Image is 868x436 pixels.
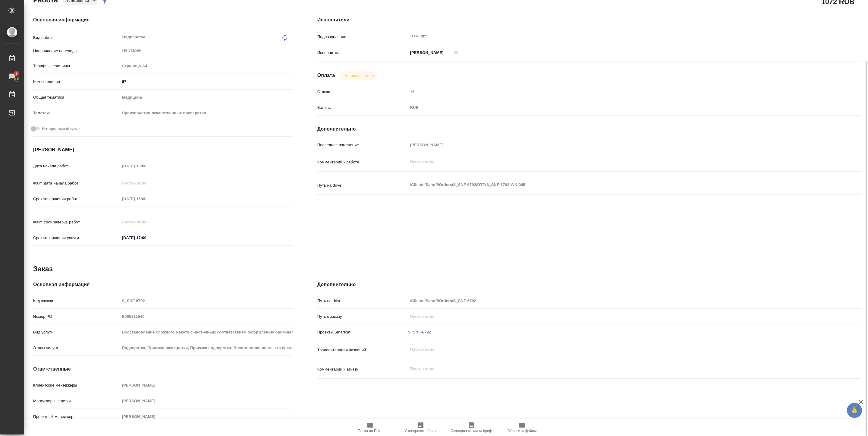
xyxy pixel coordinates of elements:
[408,87,816,96] input: Пустое поле
[33,63,120,69] p: Тарифные единицы
[33,365,293,373] h4: Ответственные
[42,126,80,132] span: Нотариальный заказ
[33,146,293,153] h4: [PERSON_NAME]
[120,108,293,118] div: Производство лекарственных препаратов
[120,162,173,170] input: Пустое поле
[33,414,120,420] p: Проектный менеджер
[120,328,293,336] input: Пустое поле
[343,73,370,78] button: Не оплачена
[33,219,120,225] p: Факт. срок заверш. работ
[33,48,120,54] p: Направление перевода
[317,159,408,165] p: Комментарий к работе
[451,429,492,433] span: Скопировать мини-бриф
[345,419,395,436] button: Папка на Drive
[408,180,816,190] textarea: /Clients/Sanofi/Orders/S_SNF-6792/DTP/S_SNF-6792-WK-005
[120,412,293,421] input: Пустое поле
[120,92,293,103] div: Медицина
[446,419,497,436] button: Скопировать мини-бриф
[33,281,293,288] h4: Основная информация
[33,180,120,186] p: Факт. дата начала работ
[33,314,120,320] p: Номер РО
[449,46,463,59] button: Удалить исполнителя
[33,196,120,202] p: Срок завершения работ
[33,16,293,24] h4: Основная информация
[317,50,408,56] p: Исполнитель
[317,142,408,148] p: Последнее изменение
[120,77,293,86] input: ✎ Введи что-нибудь
[317,125,861,133] h4: Дополнительно
[317,72,335,79] h4: Оплата
[317,298,408,304] p: Путь на drive
[33,298,120,304] p: Код заказа
[33,382,120,388] p: Клиентские менеджеры
[317,34,408,40] p: Подразделение
[405,429,436,433] span: Скопировать бриф
[33,110,120,116] p: Тематика
[847,403,862,418] button: 🙏
[408,312,816,321] input: Пустое поле
[120,194,173,203] input: Пустое поле
[120,397,293,405] input: Пустое поле
[120,312,293,321] input: Пустое поле
[317,89,408,95] p: Ставка
[2,69,23,84] a: 3
[317,182,408,188] p: Путь на drive
[317,16,861,24] h4: Исполнители
[849,404,860,417] span: 🙏
[120,343,293,352] input: Пустое поле
[317,329,408,335] p: Проекты Smartcat
[33,35,120,41] p: Вид работ
[120,296,293,305] input: Пустое поле
[497,419,547,436] button: Обновить файлы
[408,141,816,149] input: Пустое поле
[508,429,537,433] span: Обновить файлы
[33,264,53,274] h2: Заказ
[317,366,408,372] p: Комментарий к заказу
[12,71,21,77] span: 3
[340,71,377,80] div: В ожидании
[120,381,293,390] input: Пустое поле
[120,179,173,188] input: Пустое поле
[317,281,861,288] h4: Дополнительно
[33,163,120,169] p: Дата начала работ
[33,345,120,351] p: Этапы услуги
[358,429,382,433] span: Папка на Drive
[408,330,431,334] a: S_SNF-6792
[120,233,173,242] input: ✎ Введи что-нибудь
[120,218,173,226] input: Пустое поле
[408,296,816,305] input: Пустое поле
[408,103,816,113] div: RUB
[33,94,120,100] p: Общая тематика
[33,398,120,404] p: Менеджеры верстки
[33,329,120,335] p: Вид услуги
[33,235,120,241] p: Срок завершения услуги
[317,347,408,353] p: Транслитерация названий
[317,314,408,320] p: Путь к заказу
[408,50,444,56] p: [PERSON_NAME]
[33,79,120,85] p: Кол-во единиц
[317,105,408,111] p: Валюта
[395,419,446,436] button: Скопировать бриф
[120,61,293,71] div: Страница А4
